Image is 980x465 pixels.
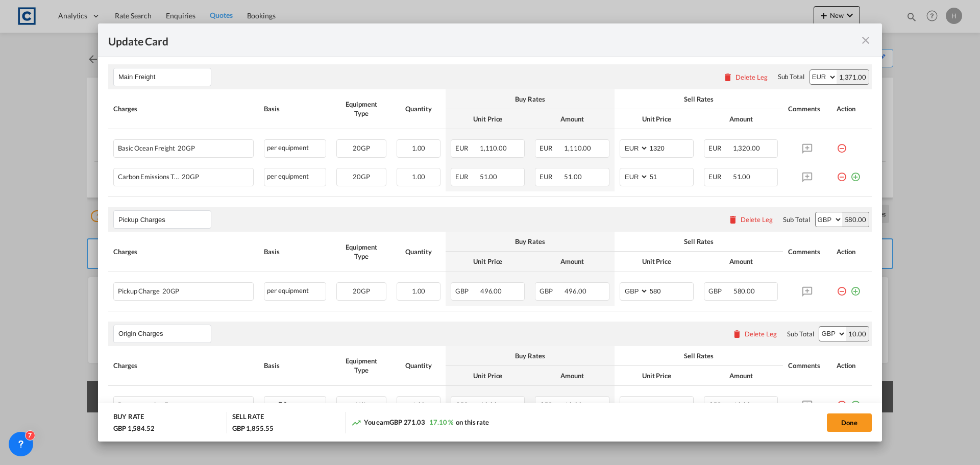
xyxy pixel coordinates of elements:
div: 10.00 [846,327,869,341]
md-icon: icon-minus-circle-outline red-400-fg [837,139,847,150]
div: Basis [264,361,326,370]
md-icon: icon-delete [723,72,733,82]
div: Documentation Fee Origin [118,397,216,409]
span: 1.00 [412,287,426,295]
th: Unit Price [446,252,530,272]
div: per equipment [264,282,326,301]
input: 51 [649,168,693,184]
th: Amount [530,366,614,386]
span: EUR [455,173,478,181]
div: Sell Rates [620,351,778,360]
div: Basic Ocean Freight [118,140,216,152]
span: N/A [356,401,367,409]
input: Leg Name [118,212,211,227]
button: Delete Leg [723,73,768,81]
span: 1,110.00 [480,144,507,152]
span: EUR [455,144,478,152]
div: BUY RATE [113,412,144,424]
span: GBP [540,401,563,409]
th: Unit Price [615,366,699,386]
md-icon: icon-close fg-AAA8AD m-0 pointer [860,34,872,46]
span: 10.00 [733,401,751,409]
th: Comments [783,346,831,386]
span: 580.00 [733,287,755,295]
th: Comments [783,232,831,272]
span: EUR [540,173,562,181]
div: Carbon Emissions Trading System Surcharge [118,168,216,181]
span: 20GP [179,173,199,181]
button: Delete Leg [732,330,777,338]
span: EUR [708,144,731,152]
div: Equipment Type [336,356,386,375]
div: Equipment Type [336,242,386,261]
div: Buy Rates [451,351,609,360]
div: per equipment [264,139,326,158]
div: Quantity [397,361,440,370]
div: GBP 1,584.52 [113,424,157,433]
div: 1,371.00 [837,70,869,84]
md-icon: icon-delete [732,329,742,339]
div: Pickup Charge [118,283,216,295]
div: GBP 1,855.55 [232,424,274,433]
div: Charges [113,361,254,370]
div: per B/L [264,396,326,414]
span: 51.00 [564,173,582,181]
span: 1,320.00 [733,144,760,152]
th: Amount [530,252,614,272]
span: 17.10 % [429,418,453,426]
span: 51.00 [480,173,498,181]
th: Action [831,89,872,129]
span: EUR [540,144,562,152]
span: 1.00 [412,144,426,152]
div: SELL RATE [232,412,264,424]
th: Unit Price [615,252,699,272]
button: Delete Leg [728,215,773,224]
div: Sub Total [778,72,804,81]
th: Amount [530,109,614,129]
span: 496.00 [565,287,586,295]
div: Delete Leg [741,215,773,224]
input: Leg Name [118,326,211,341]
div: You earn on this rate [351,418,489,428]
button: Done [827,413,872,432]
span: 10.00 [480,401,498,409]
div: Quantity [397,104,440,113]
div: Equipment Type [336,100,386,118]
div: 580.00 [842,212,869,227]
span: 20GP [160,287,180,295]
input: 1320 [649,140,693,155]
span: GBP [455,401,479,409]
div: Buy Rates [451,237,609,246]
div: Charges [113,247,254,256]
span: 20GP [353,144,370,152]
span: GBP [708,401,732,409]
md-icon: icon-plus-circle-outline green-400-fg [850,168,861,178]
span: 20GP [353,173,370,181]
div: Sub Total [783,215,810,224]
span: GBP [708,287,732,295]
div: Sell Rates [620,237,778,246]
md-icon: icon-trending-up [351,418,361,428]
md-icon: icon-minus-circle-outline red-400-fg [837,282,847,292]
th: Comments [783,89,831,129]
md-dialog: Update Card Pickup ... [98,23,882,442]
div: per equipment [264,168,326,186]
div: Buy Rates [451,94,609,104]
span: 1,110.00 [564,144,591,152]
md-icon: icon-plus-circle-outline green-400-fg [850,396,861,406]
div: Quantity [397,247,440,256]
md-icon: icon-minus-circle-outline red-400-fg [837,168,847,178]
div: Sell Rates [620,94,778,104]
th: Unit Price [615,109,699,129]
span: 496.00 [480,287,502,295]
input: 10 [649,397,693,412]
th: Unit Price [446,366,530,386]
span: 20GP [353,287,370,295]
div: Delete Leg [736,73,768,81]
span: GBP [455,287,479,295]
th: Unit Price [446,109,530,129]
input: Leg Name [118,69,211,85]
md-icon: icon-delete [728,214,738,225]
span: GBP [540,287,563,295]
md-icon: icon-minus-circle-outline red-400-fg [837,396,847,406]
